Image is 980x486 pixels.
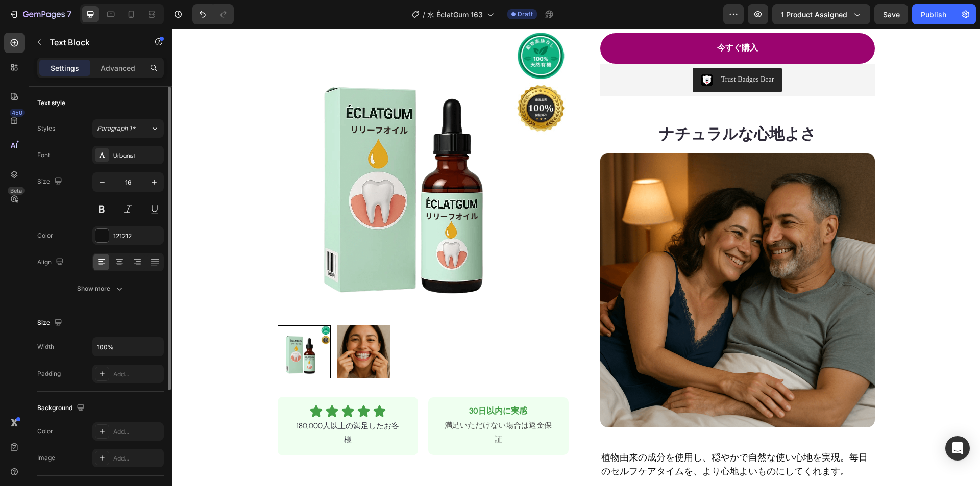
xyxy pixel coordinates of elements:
iframe: Design area [172,29,980,486]
button: Save [874,4,908,24]
div: Align [37,255,66,269]
div: Text style [37,98,65,108]
div: Font [37,150,50,160]
img: CLDR_q6erfwCEAE=.png [529,45,541,58]
div: Add... [113,427,161,437]
div: Color [37,231,53,240]
div: Add... [113,454,161,463]
div: Size [37,316,64,330]
div: 121212 [113,232,161,241]
button: 1 product assigned [772,4,870,24]
button: Trust Badges Bear [521,39,610,64]
div: Color [37,427,53,436]
div: Add... [113,370,161,379]
span: Draft [518,10,533,19]
p: 植物由来の成分を使用し、穏やかで自然な使い心地を実現。毎日のセルフケアタイムを、より心地よいものにしてくれます。 [429,422,702,450]
div: Background [37,401,87,415]
button: Paragraph 1* [92,119,164,138]
span: Save [883,10,900,19]
div: Publish [921,9,946,20]
div: Beta [8,187,24,195]
p: Advanced [101,63,135,73]
div: Styles [37,124,55,133]
div: 今すぐ購入 [545,12,586,27]
span: 満足いただけない場合は返金保証 [273,392,380,415]
span: / [423,9,425,20]
button: Publish [912,4,955,24]
button: 今すぐ購入 [428,5,703,35]
div: 450 [10,109,24,117]
div: Size [37,175,64,189]
button: 7 [4,4,76,24]
input: Auto [93,338,163,356]
div: Urbanist [113,151,161,160]
div: Undo/Redo [192,4,234,24]
span: 1 product assigned [781,9,847,20]
img: gempages_577595790776599228-4c9e464c-0182-4ee6-94b2-7f5a89c054d7.png [428,124,703,399]
p: 7 [67,8,71,20]
div: Padding [37,369,61,378]
div: Show more [77,284,125,294]
p: Settings [51,63,79,73]
strong: 30日以内に実感 [297,377,355,387]
div: Image [37,453,55,463]
span: 水 ÉclatGum 163 [427,9,483,20]
span: Paragraph 1* [97,124,136,133]
strong: ナチュラルな心地よさ [487,96,644,115]
div: Trust Badges Bear [549,45,602,56]
p: Text Block [50,36,136,48]
button: Show more [37,279,164,298]
div: Open Intercom Messenger [945,436,970,461]
div: Width [37,342,54,351]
